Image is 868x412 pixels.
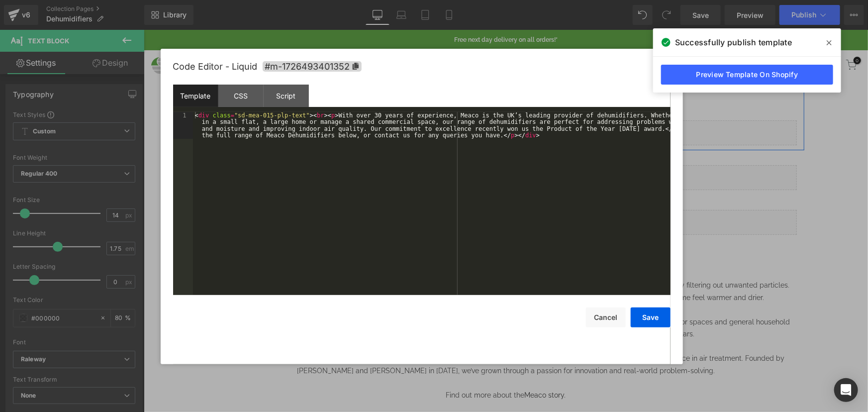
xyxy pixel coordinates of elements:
[71,359,653,372] p: Find out more about the
[71,286,653,310] p: We offer both compressor and desiccant models to suit different environments and needs. Compresso...
[381,361,422,369] a: Meaco story.
[661,65,833,85] a: Preview Template On Shopify
[77,50,96,65] span: Row
[71,376,653,401] h1: Not sure which dehumidifier you need?
[586,308,626,327] button: Cancel
[173,61,258,72] span: Code Editor - Liquid
[263,61,362,72] span: Click to copy
[173,112,193,139] div: 1
[71,249,653,274] p: Using a dehumidifier can help prevent damp and mould, reduce condensation and musty odours, and i...
[834,378,858,402] div: Open Intercom Messenger
[264,85,309,107] div: Script
[218,85,264,107] div: CSS
[631,308,671,327] button: Save
[71,65,653,91] h1: Dehumidifiers
[71,215,653,239] h1: The benefits of Meaco dehumidifiers
[173,85,218,107] div: Template
[71,322,653,347] p: At [GEOGRAPHIC_DATA], our dehumidifiers are designed by a team of [DEMOGRAPHIC_DATA] engineers wi...
[675,36,792,48] span: Successfully publish template
[96,50,108,65] a: Expand / Collapse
